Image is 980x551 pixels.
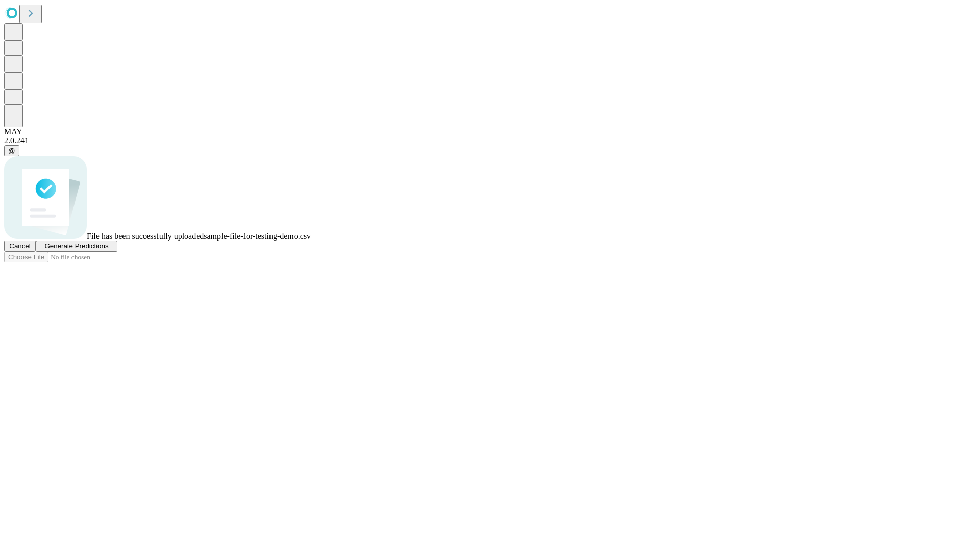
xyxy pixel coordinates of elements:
button: @ [4,145,19,156]
span: Cancel [9,242,31,250]
span: Generate Predictions [44,242,108,250]
button: Cancel [4,241,36,252]
div: 2.0.241 [4,136,976,145]
span: File has been successfully uploaded [87,232,204,240]
span: sample-file-for-testing-demo.csv [204,232,311,240]
button: Generate Predictions [36,241,117,252]
div: MAY [4,127,976,136]
span: @ [8,147,15,155]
